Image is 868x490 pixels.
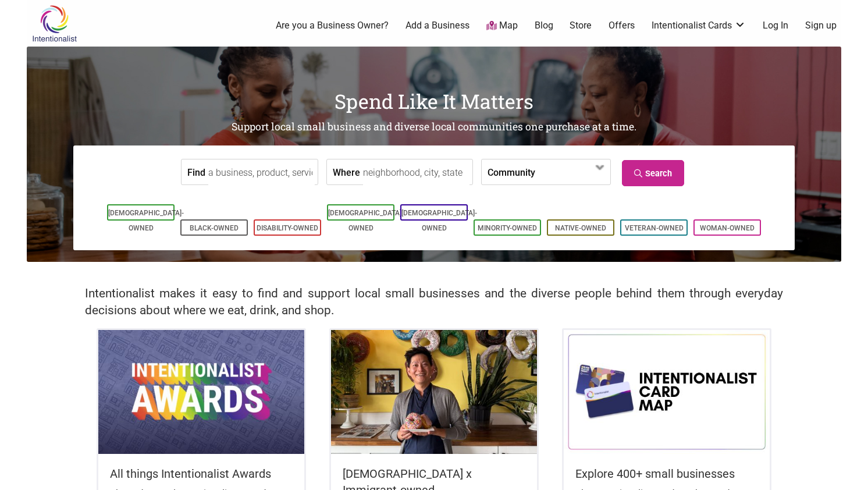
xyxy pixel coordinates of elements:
[805,19,837,32] a: Sign up
[98,330,304,453] img: Intentionalist Awards
[486,19,518,33] a: Map
[535,19,553,32] a: Blog
[208,159,315,186] input: a business, product, service
[27,120,841,134] h2: Support local small business and diverse local communities one purchase at a time.
[700,224,755,232] a: Woman-Owned
[110,466,293,482] h5: All things Intentionalist Awards
[190,224,239,232] a: Black-Owned
[555,224,606,232] a: Native-Owned
[363,159,469,186] input: neighborhood, city, state
[27,87,841,115] h1: Spend Like It Matters
[625,224,684,232] a: Veteran-Owned
[108,209,184,232] a: [DEMOGRAPHIC_DATA]-Owned
[333,159,360,184] label: Where
[27,5,82,42] img: Intentionalist
[575,466,758,482] h5: Explore 400+ small businesses
[609,19,635,32] a: Offers
[488,159,535,184] label: Community
[622,160,684,186] a: Search
[401,209,477,232] a: [DEMOGRAPHIC_DATA]-Owned
[478,224,537,232] a: Minority-Owned
[276,19,389,32] a: Are you a Business Owner?
[405,19,469,32] a: Add a Business
[85,285,783,319] h2: Intentionalist makes it easy to find and support local small businesses and the diverse people be...
[328,209,404,232] a: [DEMOGRAPHIC_DATA]-Owned
[187,159,205,184] label: Find
[564,330,770,453] img: Intentionalist Card Map
[257,224,318,232] a: Disability-Owned
[331,330,537,453] img: King Donuts - Hong Chhuor
[652,19,746,32] a: Intentionalist Cards
[570,19,592,32] a: Store
[763,19,788,32] a: Log In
